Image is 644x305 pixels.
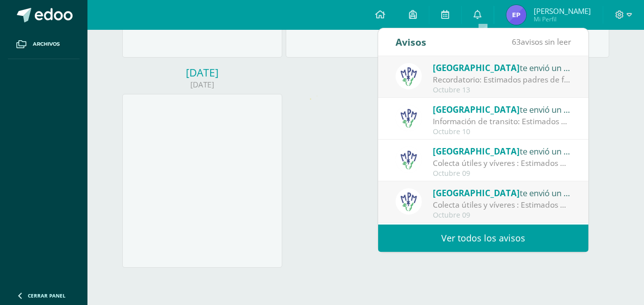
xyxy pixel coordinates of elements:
[396,188,422,215] img: a3978fa95217fc78923840df5a445bcb.png
[33,40,60,48] span: Archivos
[433,199,571,211] div: Colecta útiles y víveres : Estimados padres de familia: Compartimos con ustedes circular con info...
[122,79,282,90] div: [DATE]
[433,104,520,115] span: [GEOGRAPHIC_DATA]
[433,74,571,85] div: Recordatorio: Estimados padres de familia: Compartimos con ustedes recordatorio para esta semana.
[8,30,80,59] a: Archivos
[433,145,571,157] div: te envió un aviso
[433,146,520,157] span: [GEOGRAPHIC_DATA]
[396,147,422,173] img: a3978fa95217fc78923840df5a445bcb.png
[433,211,571,220] div: Octubre 09
[512,36,521,47] span: 63
[396,105,422,131] img: a3978fa95217fc78923840df5a445bcb.png
[396,63,422,89] img: a3978fa95217fc78923840df5a445bcb.png
[433,86,571,94] div: Octubre 13
[378,225,588,252] a: Ver todos los avisos
[433,187,520,199] span: [GEOGRAPHIC_DATA]
[534,15,591,23] span: Mi Perfil
[396,28,426,56] div: Avisos
[433,116,571,127] div: Información de transito: Estimados padres de familia: compartimos con ustedes circular importante.
[433,128,571,136] div: Octubre 10
[534,6,591,16] span: [PERSON_NAME]
[506,5,526,25] img: b45ddb5222421435e9e5a0c45b11e8ab.png
[433,186,571,199] div: te envió un aviso
[433,61,571,74] div: te envió un aviso
[433,169,571,178] div: Octubre 09
[433,103,571,116] div: te envió un aviso
[122,66,282,79] div: [DATE]
[433,157,571,169] div: Colecta útiles y víveres : Estimados padres de familia: Compartimos con ustedes circular con info...
[433,62,520,74] span: [GEOGRAPHIC_DATA]
[512,36,571,47] span: avisos sin leer
[28,292,66,299] span: Cerrar panel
